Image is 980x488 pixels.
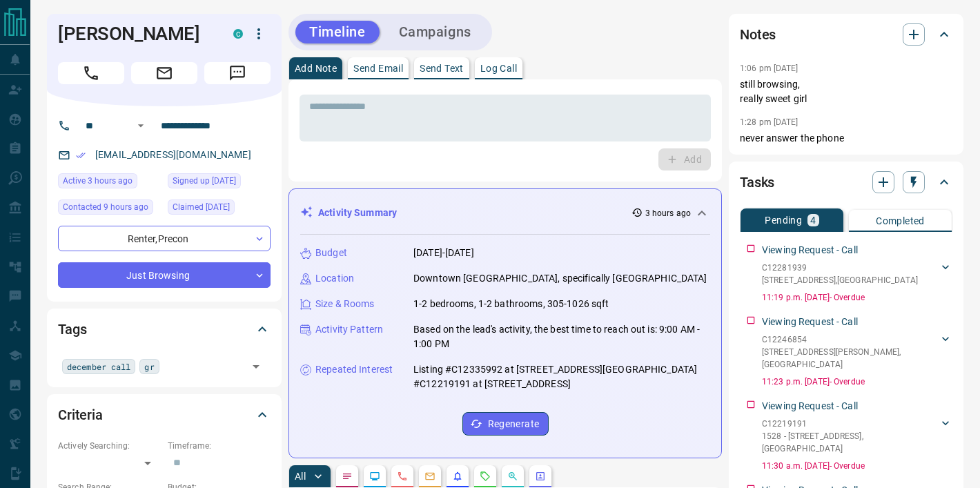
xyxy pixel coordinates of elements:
p: Viewing Request - Call [762,399,858,413]
button: Open [133,117,149,134]
p: Downtown [GEOGRAPHIC_DATA], specifically [GEOGRAPHIC_DATA] [413,271,707,286]
p: 11:30 a.m. [DATE] - Overdue [762,460,952,472]
div: Thu Apr 29 2021 [168,173,271,193]
p: Viewing Request - Call [762,243,858,257]
p: Activity Summary [318,206,397,220]
p: 4 [810,215,816,225]
p: 1528 - [STREET_ADDRESS] , [GEOGRAPHIC_DATA] [762,430,939,455]
p: [STREET_ADDRESS] , [GEOGRAPHIC_DATA] [762,274,918,286]
button: Regenerate [462,412,549,436]
div: C122191911528 - [STREET_ADDRESS],[GEOGRAPHIC_DATA] [762,415,952,458]
p: still browsing, really sweet girl [740,77,952,106]
button: Campaigns [385,21,485,43]
h2: Tasks [740,171,774,193]
p: Add Note [295,64,337,73]
p: Send Text [420,64,464,73]
svg: Opportunities [507,471,518,482]
svg: Email Verified [76,150,86,160]
div: Activity Summary3 hours ago [300,200,710,226]
p: Completed [876,216,925,226]
p: Location [315,271,354,286]
p: 1:28 pm [DATE] [740,117,798,127]
p: 1:06 pm [DATE] [740,64,798,73]
p: Pending [765,215,802,225]
div: Tags [58,313,271,346]
p: 11:19 p.m. [DATE] - Overdue [762,291,952,304]
p: Actively Searching: [58,440,161,452]
span: december call [67,360,130,373]
span: Message [204,62,271,84]
svg: Lead Browsing Activity [369,471,380,482]
p: C12246854 [762,333,939,346]
h1: [PERSON_NAME] [58,23,213,45]
div: Just Browsing [58,262,271,288]
p: Viewing Request - Call [762,315,858,329]
p: [STREET_ADDRESS][PERSON_NAME] , [GEOGRAPHIC_DATA] [762,346,939,371]
div: C12246854[STREET_ADDRESS][PERSON_NAME],[GEOGRAPHIC_DATA] [762,331,952,373]
p: Log Call [480,64,517,73]
button: Open [246,357,266,376]
p: 3 hours ago [645,207,691,219]
p: never answer the phone [740,131,952,146]
p: Repeated Interest [315,362,393,377]
h2: Notes [740,23,776,46]
p: C12219191 [762,418,939,430]
p: C12281939 [762,262,918,274]
div: Wed Aug 13 2025 [58,173,161,193]
p: Activity Pattern [315,322,383,337]
span: gr [144,360,154,373]
p: Listing #C12335992 at [STREET_ADDRESS][GEOGRAPHIC_DATA] #C12219191 at [STREET_ADDRESS] [413,362,710,391]
p: 1-2 bedrooms, 1-2 bathrooms, 305-1026 sqft [413,297,609,311]
p: All [295,471,306,481]
p: Size & Rooms [315,297,375,311]
p: Budget [315,246,347,260]
p: Timeframe: [168,440,271,452]
div: Tasks [740,166,952,199]
p: [DATE]-[DATE] [413,246,474,260]
div: C12281939[STREET_ADDRESS],[GEOGRAPHIC_DATA] [762,259,952,289]
div: Tue Dec 14 2021 [168,199,271,219]
span: Email [131,62,197,84]
div: Wed Aug 13 2025 [58,199,161,219]
span: Call [58,62,124,84]
h2: Criteria [58,404,103,426]
svg: Notes [342,471,353,482]
a: [EMAIL_ADDRESS][DOMAIN_NAME] [95,149,251,160]
div: Notes [740,18,952,51]
span: Active 3 hours ago [63,174,133,188]
p: 11:23 p.m. [DATE] - Overdue [762,375,952,388]
span: Contacted 9 hours ago [63,200,148,214]
svg: Listing Alerts [452,471,463,482]
h2: Tags [58,318,86,340]
p: Based on the lead's activity, the best time to reach out is: 9:00 AM - 1:00 PM [413,322,710,351]
div: Criteria [58,398,271,431]
button: Timeline [295,21,380,43]
div: Renter , Precon [58,226,271,251]
svg: Calls [397,471,408,482]
div: condos.ca [233,29,243,39]
svg: Agent Actions [535,471,546,482]
svg: Emails [424,471,435,482]
span: Claimed [DATE] [173,200,230,214]
p: Send Email [353,64,403,73]
span: Signed up [DATE] [173,174,236,188]
svg: Requests [480,471,491,482]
